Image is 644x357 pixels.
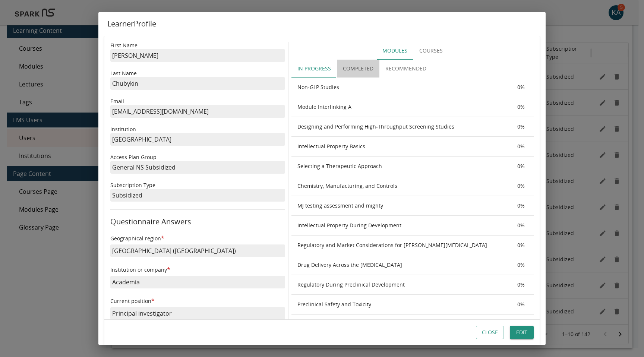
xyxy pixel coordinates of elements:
[291,117,511,137] th: Designing and Performing High-Throughput Screening Studies
[110,234,285,243] h6: Geographical region
[291,196,511,216] th: MJ testing assessment and mighty
[110,307,285,320] p: Principal investigator
[110,42,285,49] p: First Name
[291,315,511,334] th: Biomarker-Based Diagnostic Tests
[291,60,534,78] div: Completion statuses
[110,181,285,189] p: Subscription Type
[511,137,534,157] th: 0 %
[110,154,285,161] p: Access Plan Group
[110,244,285,257] p: [GEOGRAPHIC_DATA] ([GEOGRAPHIC_DATA])
[110,70,285,77] p: Last Name
[110,126,285,133] p: Institution
[511,78,534,97] th: 0 %
[511,295,534,315] th: 0 %
[110,296,285,305] h6: Current position
[110,98,285,105] p: Email
[110,216,285,228] h6: Questionnaire Answers
[110,133,285,146] p: [GEOGRAPHIC_DATA]
[110,105,285,118] p: [EMAIL_ADDRESS][DOMAIN_NAME]
[511,315,534,334] th: 0 %
[291,255,511,275] th: Drug Delivery Across the [MEDICAL_DATA]
[291,216,511,236] th: Intellectual Property During Development
[511,97,534,117] th: 0 %
[291,176,511,196] th: Chemistry, Manufacturing, and Controls
[413,42,449,60] button: Courses
[291,236,511,255] th: Regulatory and Market Considerations for [PERSON_NAME][MEDICAL_DATA]
[291,295,511,315] th: Preclinical Safety and Toxicity
[110,189,285,202] p: Subsidized
[337,60,379,78] button: Completed
[291,157,511,176] th: Selecting a Therapeutic Approach
[110,77,285,90] p: Chubykin
[511,157,534,176] th: 0 %
[291,137,511,157] th: Intellectual Property Basics
[110,161,285,174] p: General NS Subsidized
[110,276,285,288] p: Academia
[511,275,534,295] th: 0 %
[376,42,413,60] button: Modules
[291,60,337,78] button: In Progress
[291,275,511,295] th: Regulatory During Preclinical Development
[511,176,534,196] th: 0 %
[511,196,534,216] th: 0 %
[511,236,534,255] th: 0 %
[291,97,511,117] th: Module Interlinking A
[110,265,285,274] h6: Institution or company
[291,78,511,97] th: Non-GLP Studies
[98,12,546,36] h2: Learner Profile
[110,49,285,62] p: [PERSON_NAME]
[511,216,534,236] th: 0 %
[511,255,534,275] th: 0 %
[379,60,432,78] button: Recommended
[291,42,534,60] div: Study Unit Types
[476,326,504,339] button: Close
[511,117,534,137] th: 0 %
[510,326,534,339] button: Edit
